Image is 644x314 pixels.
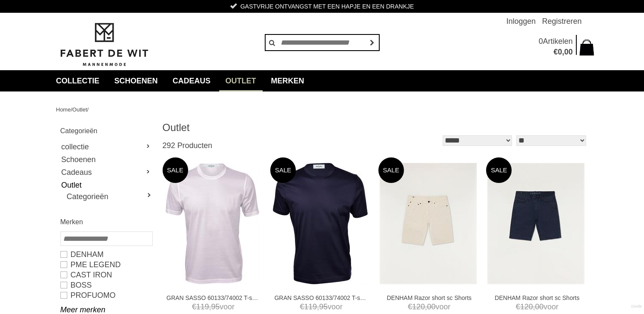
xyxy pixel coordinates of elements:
span: 00 [535,303,544,311]
a: Cadeaus [166,70,217,91]
a: Categorieën [67,191,152,202]
img: GRAN SASSO 60133/74002 T-shirts [273,163,368,284]
img: DENHAM Razor short sc Shorts [487,163,584,284]
span: 00 [564,48,572,56]
h2: Categorieën [60,126,152,136]
a: PROFUOMO [60,290,152,300]
a: Schoenen [60,153,152,166]
a: Inloggen [506,13,535,30]
span: € [300,303,304,311]
a: Schoenen [108,70,164,91]
span: , [425,303,427,311]
span: 95 [211,303,220,311]
a: Home [56,106,71,113]
a: BOSS [60,280,152,290]
span: € [408,303,412,311]
span: € [553,48,558,56]
a: DENHAM [60,249,152,260]
span: 120 [412,303,425,311]
a: DENHAM Razor short sc Shorts [490,294,584,302]
a: Divide [631,301,642,312]
a: Outlet [60,179,152,191]
span: 95 [319,303,328,311]
span: 292 Producten [163,141,212,150]
span: voor [275,302,368,312]
span: , [209,303,211,311]
a: GRAN SASSO 60133/74002 T-shirts [166,294,260,302]
span: 119 [304,303,317,311]
a: Cadeaus [60,166,152,179]
a: Registreren [542,13,581,30]
span: 0 [558,48,562,56]
a: CAST IRON [60,270,152,280]
a: collectie [60,140,152,153]
span: 0 [538,37,543,46]
h2: Merken [60,217,152,227]
span: , [533,303,535,311]
span: / [87,106,89,113]
span: voor [490,302,584,312]
a: collectie [50,70,106,91]
img: GRAN SASSO 60133/74002 T-shirts [165,163,259,284]
a: Merken [265,70,311,91]
img: DENHAM Razor short sc Shorts [380,163,477,284]
a: DENHAM Razor short sc Shorts [382,294,476,302]
h1: Outlet [163,121,375,134]
a: Outlet [219,70,263,91]
span: / [71,106,72,113]
span: voor [166,302,260,312]
img: Fabert de Wit [56,22,152,68]
a: Outlet [72,106,87,113]
span: € [516,303,520,311]
span: Artikelen [543,37,572,46]
span: 00 [427,303,435,311]
span: voor [382,302,476,312]
span: , [562,48,564,56]
span: , [317,303,319,311]
a: PME LEGEND [60,260,152,270]
span: 119 [196,303,209,311]
span: 120 [520,303,533,311]
a: GRAN SASSO 60133/74002 T-shirts [275,294,368,302]
span: € [192,303,196,311]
